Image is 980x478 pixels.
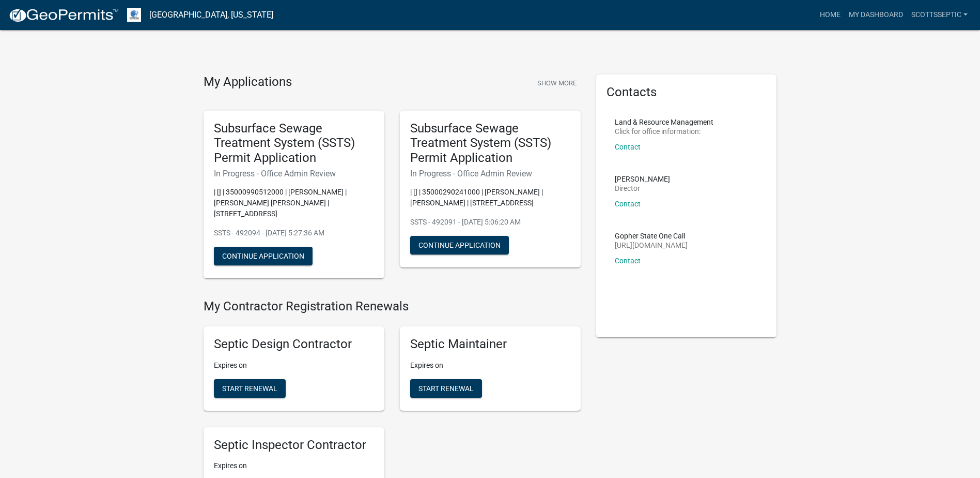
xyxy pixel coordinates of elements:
[214,187,374,219] p: | [] | 35000990512000 | [PERSON_NAME] | [PERSON_NAME] [PERSON_NAME] | [STREET_ADDRESS]
[615,257,641,265] a: Contact
[615,175,670,183] p: [PERSON_NAME]
[410,217,570,228] p: SSTS - 492091 - [DATE] 5:06:20 AM
[204,74,292,90] h4: My Applications
[214,438,374,453] h5: Septic Inspector Contractor
[907,5,972,25] a: scottsseptic
[410,360,570,371] p: Expires on
[615,232,688,240] p: Gopher State One Call
[214,460,374,471] p: Expires on
[127,8,141,22] img: Otter Tail County, Minnesota
[615,128,713,135] p: Click for office information:
[845,5,907,25] a: My Dashboard
[204,299,581,314] h4: My Contractor Registration Renewals
[615,200,641,208] a: Contact
[410,337,570,352] h5: Septic Maintainer
[410,187,570,208] p: | [] | 35000290241000 | [PERSON_NAME] | [PERSON_NAME] | [STREET_ADDRESS]
[410,121,570,166] h5: Subsurface Sewage Treatment System (SSTS) Permit Application
[615,185,670,192] p: Director
[222,384,277,392] span: Start Renewal
[410,379,482,398] button: Start Renewal
[533,74,581,92] button: Show More
[615,118,713,126] p: Land & Resource Management
[410,236,509,255] button: Continue Application
[214,337,374,352] h5: Septic Design Contractor
[214,228,374,238] p: SSTS - 492094 - [DATE] 5:27:36 AM
[214,121,374,166] h5: Subsurface Sewage Treatment System (SSTS) Permit Application
[149,6,273,24] a: [GEOGRAPHIC_DATA], [US_STATE]
[615,242,688,249] p: [URL][DOMAIN_NAME]
[816,5,845,25] a: Home
[214,379,286,398] button: Start Renewal
[606,85,767,100] h5: Contacts
[214,247,313,265] button: Continue Application
[410,169,570,178] h6: In Progress - Office Admin Review
[214,169,374,178] h6: In Progress - Office Admin Review
[418,384,474,392] span: Start Renewal
[615,143,641,151] a: Contact
[214,360,374,371] p: Expires on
